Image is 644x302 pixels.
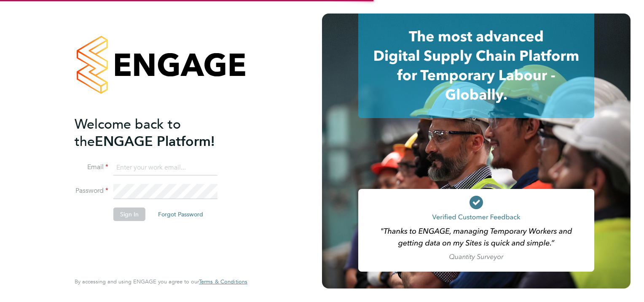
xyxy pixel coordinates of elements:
[199,278,247,285] span: Terms & Conditions
[75,163,108,172] label: Email
[199,278,247,285] a: Terms & Conditions
[113,160,217,175] input: Enter your work email...
[75,278,247,285] span: By accessing and using ENGAGE you agree to our
[151,208,210,221] button: Forgot Password
[113,208,145,221] button: Sign In
[75,186,108,195] label: Password
[75,116,181,150] span: Welcome back to the
[75,116,239,150] h2: ENGAGE Platform!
